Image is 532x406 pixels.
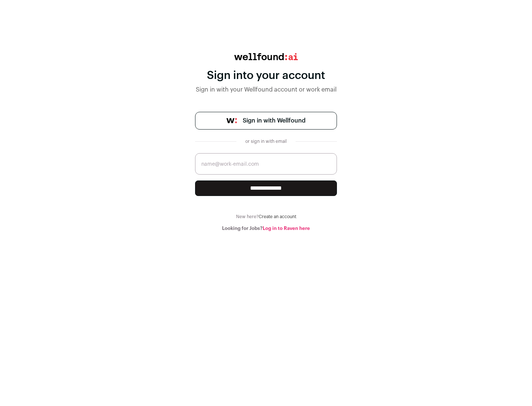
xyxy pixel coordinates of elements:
[242,138,290,144] div: or sign in with email
[259,214,296,219] a: Create an account
[195,112,337,130] a: Sign in with Wellfound
[195,153,337,175] input: name@work-email.com
[195,85,337,94] div: Sign in with your Wellfound account or work email
[226,118,237,123] img: wellfound-symbol-flush-black-fb3c872781a75f747ccb3a119075da62bfe97bd399995f84a933054e44a575c4.png
[195,226,337,231] div: Looking for Jobs?
[263,226,310,231] a: Log in to Raven here
[234,53,298,60] img: wellfound:ai
[195,214,337,220] div: New here?
[195,69,337,82] div: Sign into your account
[243,116,306,125] span: Sign in with Wellfound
